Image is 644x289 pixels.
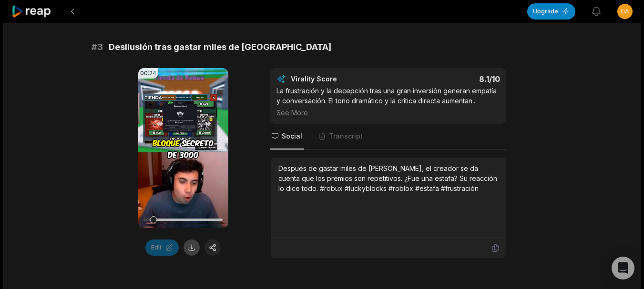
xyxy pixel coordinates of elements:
[612,257,634,279] div: Open Intercom Messenger
[291,74,393,84] div: Virality Score
[276,108,500,118] div: See More
[329,131,363,141] span: Transcript
[276,86,500,118] div: La frustración y la decepción tras una gran inversión generan empatía y conversación. El tono dra...
[109,40,331,54] span: Desilusión tras gastar miles de [GEOGRAPHIC_DATA]
[527,3,575,20] button: Upgrade
[270,124,506,149] nav: Tabs
[145,239,179,256] button: Edit
[398,74,500,84] div: 8.1 /10
[278,163,498,193] div: Después de gastar miles de [PERSON_NAME], el creador se da cuenta que los premios son repetitivos...
[282,131,302,141] span: Social
[138,68,228,228] video: Your browser does not support mp4 format.
[92,40,103,54] span: # 3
